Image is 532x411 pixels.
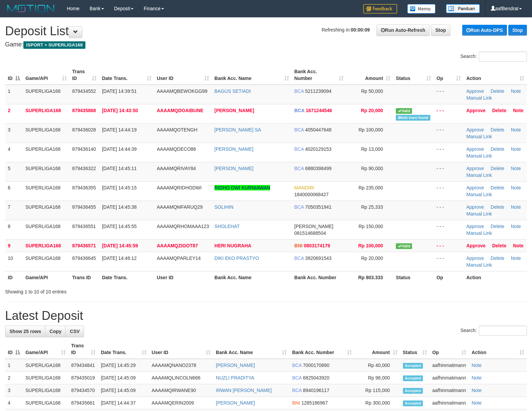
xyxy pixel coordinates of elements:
span: [DATE] 14:45:55 [102,224,137,229]
th: Bank Acc. Number [292,271,347,284]
a: IRWAN [PERSON_NAME] [216,388,272,393]
span: Valid transaction [396,243,412,249]
th: User ID: activate to sort column ascending [149,340,213,359]
td: 3 [5,384,23,397]
span: BCA [294,108,305,113]
span: Copy [49,329,61,334]
span: 879435868 [72,108,96,113]
td: 879434570 [68,384,98,397]
td: 1 [5,85,23,104]
a: [PERSON_NAME] [216,363,255,368]
a: Approve [466,224,484,229]
span: [DATE] 14:43:50 [102,108,138,113]
a: Delete [492,243,506,248]
th: Bank Acc. Number: activate to sort column ascending [289,340,354,359]
th: Trans ID: activate to sort column ascending [68,340,98,359]
td: [DATE] 14:45:29 [98,359,149,372]
td: Rp 115,000 [354,384,400,397]
a: Manual Link [466,192,492,197]
th: ID: activate to sort column descending [5,65,23,85]
span: 879436455 [72,204,96,210]
h1: Deposit List [5,24,527,38]
span: Copy 7050351941 to clipboard [305,204,331,210]
td: 879435661 [68,397,98,409]
td: 2 [5,104,23,123]
td: SUPERLIGA168 [23,104,69,123]
span: [DATE] 14:45:15 [102,185,137,190]
span: Rp 50,000 [361,88,383,94]
span: BCA [292,388,302,393]
a: Manual Link [466,211,492,217]
td: [DATE] 14:44:37 [98,397,149,409]
th: Date Trans. [99,271,154,284]
span: Copy 6880398499 to clipboard [305,166,331,171]
a: Run Auto-DPS [462,25,507,36]
th: Bank Acc. Number: activate to sort column ascending [292,65,347,85]
a: [PERSON_NAME] [216,400,255,406]
a: Approve [466,185,484,190]
td: AAAAMQNANO2378 [149,359,213,372]
img: panduan.png [446,4,480,13]
span: BCA [294,204,304,210]
span: Copy 081514688504 to clipboard [294,230,326,236]
td: 9 [5,239,23,252]
span: ISPORT > SUPERLIGA168 [23,41,85,49]
th: Game/API [23,271,69,284]
a: Note [513,108,524,113]
span: AAAAMQRIVAY84 [157,166,196,171]
span: Accepted [403,363,423,369]
th: ID: activate to sort column descending [5,340,23,359]
strong: 00:00:09 [351,27,370,33]
th: Op: activate to sort column ascending [430,340,469,359]
h1: Latest Deposit [5,309,527,323]
span: Copy 7000170890 to clipboard [303,363,329,368]
th: Action [464,271,527,284]
span: AAAAMQBEWOKGG99 [157,88,207,94]
span: Copy 8940196117 to clipboard [303,388,329,393]
a: CSV [65,326,84,337]
a: Manual Link [466,134,492,139]
a: [PERSON_NAME] [214,166,253,171]
span: 879436140 [72,146,96,152]
span: [DATE] 14:39:51 [102,88,137,94]
th: Game/API: activate to sort column ascending [23,65,69,85]
a: Approve [466,108,486,113]
td: - - - [434,181,464,201]
td: 3 [5,123,23,143]
a: Manual Link [466,172,492,178]
th: Op: activate to sort column ascending [434,65,464,85]
a: Delete [491,224,504,229]
td: 4 [5,397,23,409]
span: 879436551 [72,224,96,229]
td: 10 [5,252,23,271]
a: Show 25 rows [5,326,45,337]
span: [DATE] 14:45:11 [102,166,137,171]
td: SUPERLIGA168 [23,181,69,201]
span: Rp 13,000 [361,146,383,152]
span: BNI [294,243,303,248]
span: Copy 5211239094 to clipboard [305,88,331,94]
a: Note [511,204,521,210]
span: BCA [292,375,302,381]
td: SUPERLIGA168 [23,384,68,397]
th: Amount: activate to sort column ascending [346,65,393,85]
a: Delete [491,166,504,171]
span: [DATE] 14:45:59 [102,243,138,248]
span: Copy 3920691543 to clipboard [305,255,331,261]
span: [PERSON_NAME] [294,224,333,229]
a: Run Auto-Refresh [376,24,430,36]
span: Rp 100,000 [358,243,383,248]
a: Note [511,185,521,190]
td: SUPERLIGA168 [23,85,69,104]
th: Rp 803.333 [346,271,393,284]
span: MANDIRI [294,185,314,190]
th: Action: activate to sort column ascending [469,340,527,359]
span: 879436571 [72,243,96,248]
a: Note [511,255,521,261]
a: Delete [492,108,506,113]
span: AAAAMQRIDHODWI [157,185,202,190]
img: Feedback.jpg [363,4,397,14]
a: Manual Link [466,95,492,101]
span: AAAAMQDECO86 [157,146,196,152]
a: Manual Link [466,262,492,268]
